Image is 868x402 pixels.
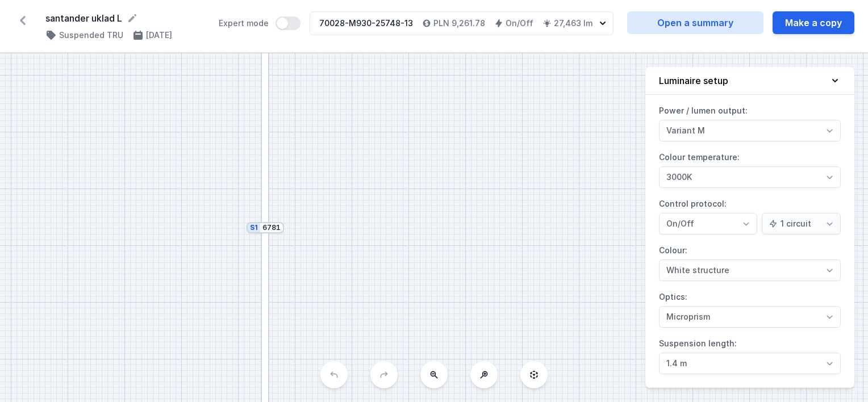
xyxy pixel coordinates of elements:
select: Optics: [659,306,841,328]
label: Optics: [659,288,841,328]
select: Control protocol: [762,213,841,235]
label: Control protocol: [659,195,841,235]
h4: Suspended TRU [59,30,123,41]
select: Colour: [659,259,841,281]
input: Dimension [mm] [262,223,281,232]
label: Colour temperature: [659,148,841,188]
button: Luminaire setup [645,67,854,95]
select: Suspension length: [659,353,841,374]
button: Make a copy [773,11,854,34]
select: Control protocol: [659,213,757,235]
button: Rename project [127,12,138,24]
form: santander uklad L [45,11,205,25]
label: Suspension length: [659,334,841,374]
button: Expert mode [276,16,301,30]
h4: [DATE] [146,30,172,41]
h4: 27,463 lm [554,18,592,29]
label: Expert mode [219,16,301,30]
a: Open a summary [627,11,763,34]
button: 70028-M930-25748-13PLN 9,261.78On/Off27,463 lm [310,11,614,35]
h4: Luminaire setup [659,74,728,87]
h4: PLN 9,261.78 [433,18,485,29]
label: Power / lumen output: [659,102,841,141]
select: Colour temperature: [659,166,841,188]
div: 70028-M930-25748-13 [319,18,413,29]
select: Power / lumen output: [659,120,841,141]
label: Colour: [659,241,841,281]
h4: On/Off [506,18,533,29]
